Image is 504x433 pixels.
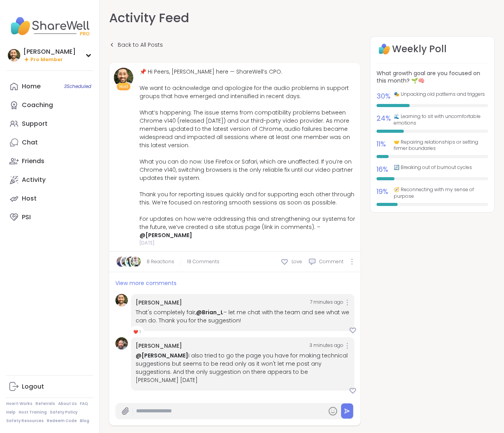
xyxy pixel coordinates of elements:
[35,401,55,407] a: Referrals
[136,352,188,359] a: @[PERSON_NAME]
[292,258,302,265] span: Love
[58,401,77,407] a: About Us
[22,382,44,391] div: Logout
[119,84,128,90] span: Host
[22,82,41,91] div: Home
[377,70,488,85] h3: What growth goal are you focused on this month? 🌱🧠
[310,299,343,307] span: 7 minutes ago
[6,401,32,407] a: How It Works
[115,279,177,287] span: View more comments
[394,164,488,174] span: 🔄 Breaking out of burnout cycles
[136,352,350,384] div: I also tried to go the page you have for making technical suggestions but seems to be read only a...
[6,77,93,96] a: Home3Scheduled
[136,308,350,325] div: That's completely fair, – let me chat with the team and see what we can do. Thank you for the sug...
[147,258,174,265] a: 8 Reactions
[394,91,488,101] span: 🎭 Unpacking old patterns and triggers
[136,342,182,350] a: [PERSON_NAME]
[109,36,163,54] a: Back to All Posts
[6,418,44,424] a: Safety Resources
[64,83,91,90] span: 3 Scheduled
[309,342,343,350] span: 3 minutes ago
[377,113,392,127] div: 24 %
[6,12,93,40] img: ShareWell Nav Logo
[394,187,488,200] span: 🧭 Reconnecting with my sense of purpose
[187,258,219,265] span: 18 Comments
[121,257,131,267] img: rustyempire
[319,258,343,265] span: Comment
[6,377,93,396] a: Logout
[22,101,53,109] div: Coaching
[6,189,93,208] a: Host
[377,139,392,152] div: 11 %
[394,139,488,152] span: 🤝 Repairing relationships or setting firmer boundaries
[6,208,93,227] a: PSI
[126,257,136,267] img: Sha777
[377,91,392,101] div: 30 %
[80,401,88,407] a: FAQ
[109,9,189,27] h3: Activity Feed
[117,257,127,267] img: NaAlSi2O6
[136,299,182,306] a: [PERSON_NAME]
[22,138,38,147] div: Chat
[22,213,31,222] div: PSI
[140,231,192,239] a: @[PERSON_NAME]
[196,308,223,316] a: @Brian_L
[377,164,392,174] div: 16 %
[50,410,78,415] a: Safety Policy
[6,171,93,189] a: Activity
[6,114,93,133] a: Support
[6,410,16,415] a: Help
[394,113,488,127] span: 🌊 Learning to sit with uncomfortable emotions
[47,418,77,424] a: Redeem Code
[377,41,392,57] img: Well Logo
[377,187,392,200] div: 19 %
[80,418,89,424] a: Blog
[6,133,93,152] a: Chat
[19,410,47,415] a: Host Training
[6,96,93,114] a: Coaching
[22,157,44,165] div: Friends
[8,49,20,62] img: brett
[22,120,48,128] div: Support
[6,152,93,171] a: Friends
[115,294,128,306] img: brett
[140,68,356,239] div: 📌 Hi Peers, [PERSON_NAME] here — ShareWell’s CPO. We want to acknowledge and apologize for the au...
[131,257,141,267] img: Jessiegirl0719
[392,42,447,56] h4: Weekly Poll
[30,56,63,63] span: Pro Member
[114,68,133,87] img: brett
[22,194,37,203] div: Host
[22,176,46,184] div: Activity
[115,337,128,350] img: Brian_L
[140,329,141,335] span: 1
[23,48,76,56] div: [PERSON_NAME]
[133,329,138,335] span: ❤️
[140,239,356,246] span: [DATE]
[118,41,163,49] span: Back to All Posts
